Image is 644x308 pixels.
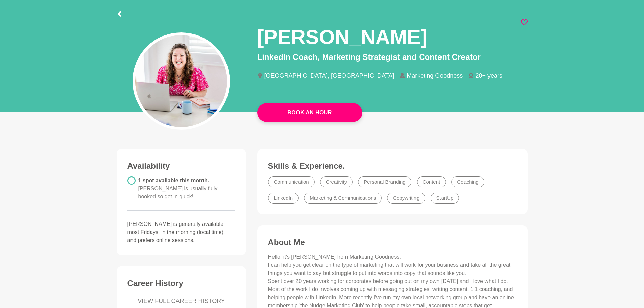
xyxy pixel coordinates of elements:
[257,73,400,79] li: [GEOGRAPHIC_DATA], [GEOGRAPHIC_DATA]
[268,161,517,171] h3: Skills & Experience.
[400,73,468,79] li: Marketing Goodness
[127,297,236,306] a: VIEW FULL CAREER HISTORY
[127,161,236,171] h3: Availability
[138,186,218,199] span: [PERSON_NAME] is usually fully booked so get in quick!
[468,73,508,79] li: 20+ years
[268,237,517,247] h3: About Me
[257,103,362,122] a: Book An Hour
[138,177,218,199] span: 1 spot available this month.
[127,278,236,288] h3: Career History
[127,220,236,244] p: [PERSON_NAME] is generally available most Fridays, in the morning (local time), and prefers onlin...
[257,51,528,63] p: LinkedIn Coach, Marketing Strategist and Content Creator
[257,24,427,50] h1: [PERSON_NAME]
